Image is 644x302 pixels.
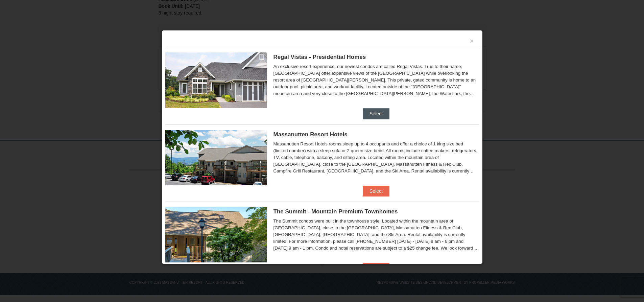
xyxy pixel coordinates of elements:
[363,108,389,119] button: Select
[165,207,267,262] img: 19219034-1-0eee7e00.jpg
[273,208,398,215] span: The Summit - Mountain Premium Townhomes
[273,63,479,97] div: An exclusive resort experience, our newest condos are called Regal Vistas. True to their name, [G...
[165,52,267,108] img: 19218991-1-902409a9.jpg
[273,218,479,252] div: The Summit condos were built in the townhouse style. Located within the mountain area of [GEOGRAP...
[363,263,389,274] button: Select
[273,131,348,138] span: Massanutten Resort Hotels
[165,130,267,185] img: 19219026-1-e3b4ac8e.jpg
[273,54,366,60] span: Regal Vistas - Presidential Homes
[273,141,479,175] div: Massanutten Resort Hotels rooms sleep up to 4 occupants and offer a choice of 1 king size bed (li...
[470,38,474,44] button: ×
[363,186,389,196] button: Select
